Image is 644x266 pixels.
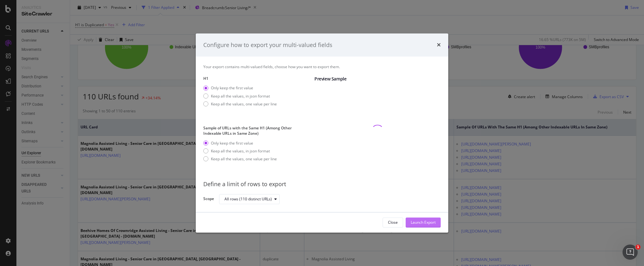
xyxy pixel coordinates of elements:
div: modal [196,33,448,233]
label: H1 [203,76,309,81]
div: Keep all the values, in json format [211,93,270,99]
div: Only keep the first value [203,86,277,91]
div: All rows (110 distinct URLs) [224,197,272,201]
div: Keep all the values, in json format [211,148,270,154]
div: Only keep the first value [211,86,253,91]
label: Sample of URLs with the Same H1 (Among Other Indexable URLs in Same Zone) [203,125,309,136]
button: All rows (110 distinct URLs) [219,194,280,204]
div: Configure how to export your multi-valued fields [203,41,332,49]
div: Keep all the values, one value per line [211,101,277,107]
div: Only keep the first value [211,140,253,146]
button: Launch Export [406,217,441,228]
span: 1 [635,245,641,250]
div: Launch Export [411,220,436,225]
label: Scope [203,196,214,203]
div: Define a limit of rows to export [203,180,441,189]
iframe: Intercom live chat [623,245,638,260]
div: times [437,41,441,49]
div: Keep all the values, one value per line [211,156,277,162]
div: Keep all the values, in json format [203,148,277,154]
button: Close [383,217,403,228]
div: Close [388,220,398,225]
div: Only keep the first value [203,140,277,146]
div: Your export contains multi-valued fields, choose how you want to export them. [203,64,441,69]
div: Preview Sample [314,76,441,82]
div: Keep all the values, in json format [203,93,277,99]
